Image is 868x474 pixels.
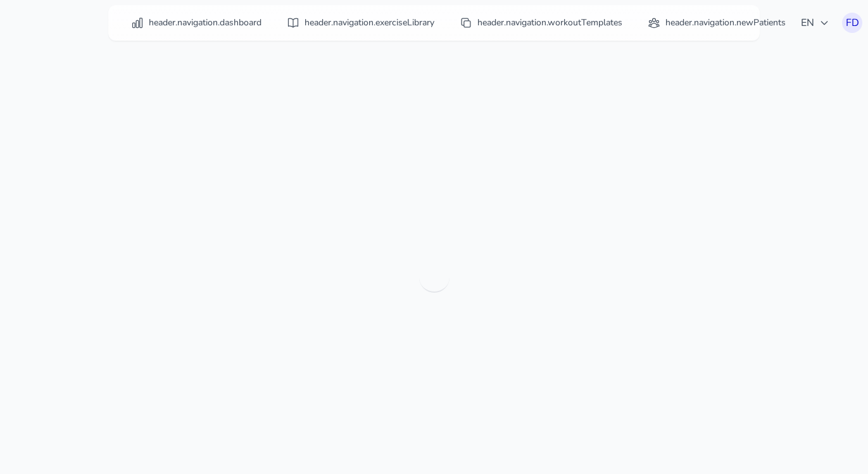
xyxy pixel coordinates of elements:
[801,15,829,30] span: EN
[452,11,630,34] a: header.navigation.workoutTemplates
[842,13,862,33] button: FD
[279,11,442,34] a: header.navigation.exerciseLibrary
[123,11,269,34] a: header.navigation.dashboard
[640,11,793,34] a: header.navigation.newPatients
[793,10,837,35] button: EN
